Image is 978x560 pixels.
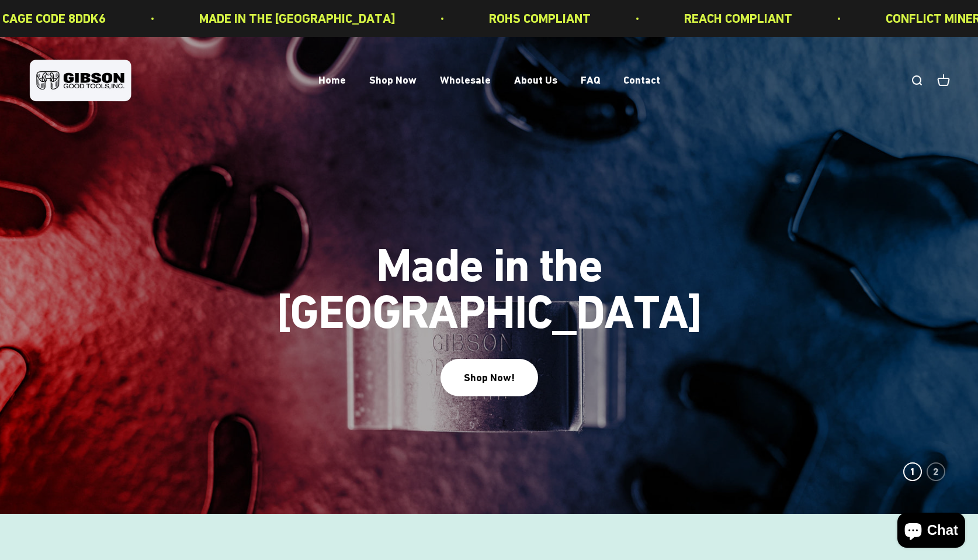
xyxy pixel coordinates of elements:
button: Shop Now! [441,359,538,396]
p: REACH COMPLIANT [641,8,750,29]
inbox-online-store-chat: Shopify online store chat [894,513,969,551]
a: Home [318,74,346,87]
a: FAQ [581,74,600,87]
a: Contact [623,74,660,87]
a: About Us [514,74,557,87]
p: MADE IN THE [GEOGRAPHIC_DATA] [157,8,353,29]
a: Shop Now [369,74,417,87]
div: Shop Now! [464,369,515,386]
button: 1 [903,462,922,481]
a: Wholesale [440,74,491,87]
button: 2 [927,462,945,481]
p: ROHS COMPLIANT [446,8,548,29]
split-lines: Made in the [GEOGRAPHIC_DATA] [261,285,717,339]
